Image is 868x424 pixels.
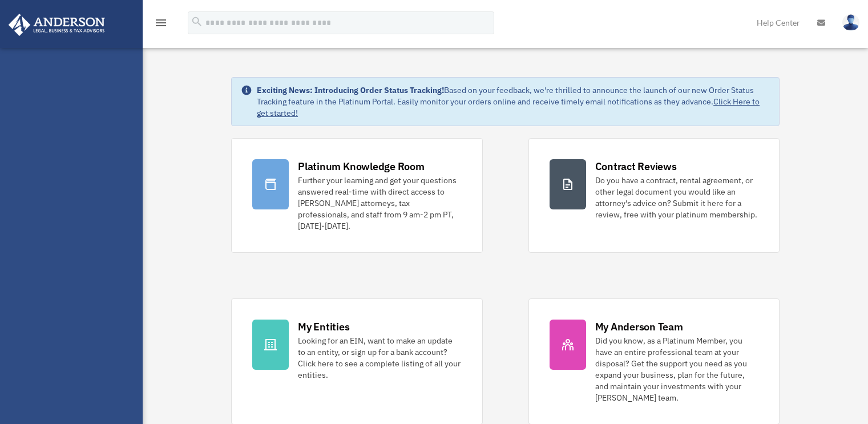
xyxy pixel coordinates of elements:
strong: Exciting News: Introducing Order Status Tracking! [257,85,444,95]
div: Platinum Knowledge Room [298,159,425,173]
img: Anderson Advisors Platinum Portal [5,14,108,36]
i: search [191,15,203,28]
a: Contract Reviews Do you have a contract, rental agreement, or other legal document you would like... [528,138,780,253]
a: Platinum Knowledge Room Further your learning and get your questions answered real-time with dire... [231,138,482,253]
img: User Pic [842,14,859,31]
div: Based on your feedback, we're thrilled to announce the launch of our new Order Status Tracking fe... [257,84,770,119]
div: Looking for an EIN, want to make an update to an entity, or sign up for a bank account? Click her... [298,335,461,381]
a: menu [154,20,168,30]
div: My Anderson Team [595,320,683,334]
div: Did you know, as a Platinum Member, you have an entire professional team at your disposal? Get th... [595,335,758,403]
div: Do you have a contract, rental agreement, or other legal document you would like an attorney's ad... [595,175,758,220]
div: My Entities [298,320,349,334]
i: menu [154,16,168,30]
a: Click Here to get started! [257,96,760,118]
div: Further your learning and get your questions answered real-time with direct access to [PERSON_NAM... [298,175,461,232]
div: Contract Reviews [595,159,677,173]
